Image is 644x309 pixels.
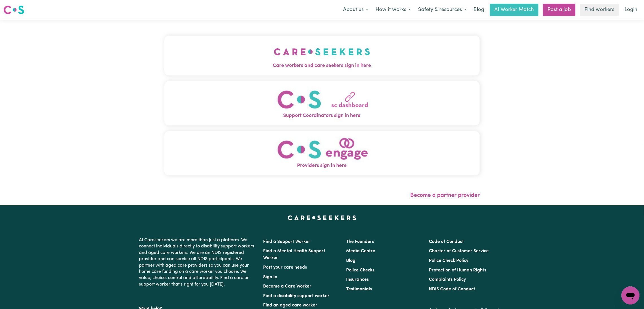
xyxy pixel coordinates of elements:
[263,265,307,270] a: Post your care needs
[414,4,470,16] button: Safety & resources
[263,294,330,298] a: Find a disability support worker
[339,4,372,16] button: About us
[164,162,480,169] span: Providers sign in here
[346,240,374,244] a: The Founders
[139,235,257,290] p: At Careseekers we are more than just a platform. We connect individuals directly to disability su...
[429,268,486,273] a: Protection of Human Rights
[3,5,24,15] img: Careseekers logo
[429,249,489,253] a: Charter of Customer Service
[410,193,480,198] a: Become a partner provider
[164,112,480,119] span: Support Coordinators sign in here
[372,4,414,16] button: How it works
[288,216,356,220] a: Careseekers home page
[346,249,375,253] a: Media Centre
[263,240,311,244] a: Find a Support Worker
[543,4,575,16] a: Post a job
[621,286,639,304] iframe: Button to launch messaging window, conversation in progress
[263,249,326,260] a: Find a Mental Health Support Worker
[580,4,619,16] a: Find workers
[164,62,480,69] span: Care workers and care seekers sign in here
[429,240,464,244] a: Code of Conduct
[263,303,318,308] a: Find an aged care worker
[346,277,369,282] a: Insurances
[490,4,538,16] a: AI Worker Match
[263,275,278,279] a: Sign In
[263,284,312,289] a: Become a Care Worker
[346,287,372,291] a: Testimonials
[164,81,480,125] button: Support Coordinators sign in here
[470,4,488,16] a: Blog
[429,287,475,291] a: NDIS Code of Conduct
[164,36,480,75] button: Care workers and care seekers sign in here
[429,277,466,282] a: Complaints Policy
[164,131,480,175] button: Providers sign in here
[346,258,355,263] a: Blog
[346,268,374,273] a: Police Checks
[621,4,641,16] a: Login
[3,3,24,16] a: Careseekers logo
[429,258,468,263] a: Police Check Policy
